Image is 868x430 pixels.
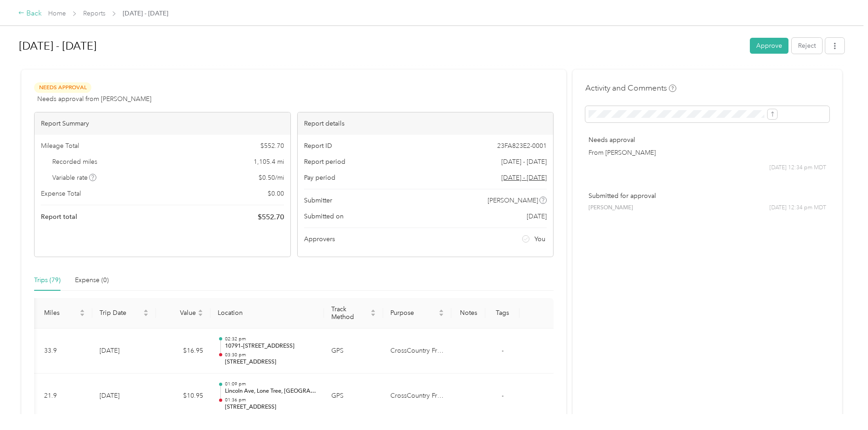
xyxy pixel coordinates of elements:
[100,309,141,317] span: Trip Date
[383,298,451,329] th: Purpose
[527,212,547,221] span: [DATE]
[225,397,317,403] p: 01:36 pm
[331,305,369,321] span: Track Method
[41,141,79,151] span: Mileage Total
[268,189,284,198] span: $ 0.00
[225,358,317,366] p: [STREET_ADDRESS]
[497,141,547,151] span: 23FA823E2-0001
[44,309,78,317] span: Miles
[817,379,868,430] iframe: Everlance-gr Chat Button Frame
[304,234,335,244] span: Approvers
[225,352,317,358] p: 03:30 pm
[304,141,332,151] span: Report ID
[92,374,156,419] td: [DATE]
[225,387,317,395] p: Lincoln Ave, Lone Tree, [GEOGRAPHIC_DATA]
[451,298,485,329] th: Notes
[80,312,85,318] span: caret-down
[75,275,109,285] div: Expense (0)
[534,234,545,244] span: You
[485,298,519,329] th: Tags
[34,82,91,93] span: Needs Approval
[52,173,97,182] span: Variable rate
[41,212,77,222] span: Report total
[225,381,317,387] p: 01:09 pm
[501,157,547,167] span: [DATE] - [DATE]
[324,298,383,329] th: Track Method
[123,9,168,18] span: [DATE] - [DATE]
[304,212,344,221] span: Submitted on
[304,173,335,182] span: Pay period
[92,298,156,329] th: Trip Date
[439,308,444,314] span: caret-up
[37,94,151,104] span: Needs approval from [PERSON_NAME]
[156,298,210,329] th: Value
[769,204,826,212] span: [DATE] 12:34 pm MDT
[750,38,788,54] button: Approve
[80,308,85,314] span: caret-up
[501,173,547,182] span: Go to pay period
[502,392,504,400] span: -
[298,112,554,135] div: Report details
[143,312,149,318] span: caret-down
[304,157,345,167] span: Report period
[225,336,317,342] p: 02:32 pm
[258,212,284,223] span: $ 552.70
[225,403,317,411] p: [STREET_ADDRESS]
[589,135,826,145] p: Needs approval
[383,329,451,374] td: CrossCountry Freight Solutions
[210,298,324,329] th: Location
[792,38,822,54] button: Reject
[156,374,210,419] td: $10.95
[769,164,826,172] span: [DATE] 12:34 pm MDT
[143,308,149,314] span: caret-up
[589,191,826,201] p: Submitted for approval
[260,141,284,151] span: $ 552.70
[589,204,633,212] span: [PERSON_NAME]
[37,329,92,374] td: 33.9
[37,298,92,329] th: Miles
[156,329,210,374] td: $16.95
[324,329,383,374] td: GPS
[52,157,97,167] span: Recorded miles
[254,157,284,167] span: 1,105.4 mi
[585,82,676,94] h4: Activity and Comments
[37,374,92,419] td: 21.9
[370,308,376,314] span: caret-up
[34,275,60,285] div: Trips (79)
[92,329,156,374] td: [DATE]
[198,308,203,314] span: caret-up
[41,189,81,198] span: Expense Total
[19,35,743,57] h1: Sep 1 - 30, 2025
[198,312,203,318] span: caret-down
[225,342,317,350] p: 10791–[STREET_ADDRESS]
[383,374,451,419] td: CrossCountry Freight Solutions
[488,196,538,205] span: [PERSON_NAME]
[18,8,42,19] div: Back
[83,10,105,17] a: Reports
[390,309,437,317] span: Purpose
[259,173,284,182] span: $ 0.50 / mi
[163,309,196,317] span: Value
[370,312,376,318] span: caret-down
[48,10,66,17] a: Home
[304,196,332,205] span: Submitter
[502,347,504,354] span: -
[35,112,290,135] div: Report Summary
[589,148,826,157] p: From [PERSON_NAME]
[439,312,444,318] span: caret-down
[324,374,383,419] td: GPS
